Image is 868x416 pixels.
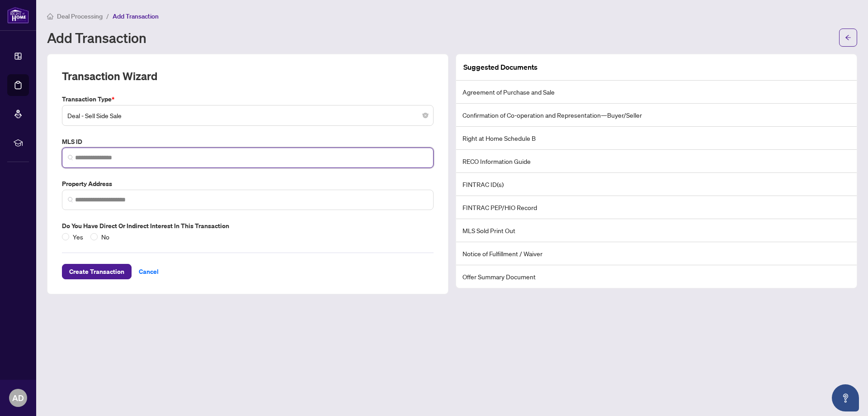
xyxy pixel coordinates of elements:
[456,150,857,173] li: RECO Information Guide
[845,34,851,41] span: arrow-left
[47,30,146,45] h1: Add Transaction
[7,7,29,24] img: logo
[456,265,857,288] li: Offer Summary Document
[62,264,132,279] button: Create Transaction
[62,221,434,231] label: Do you have direct or indirect interest in this transaction
[68,197,73,202] img: search_icon
[68,155,73,160] img: search_icon
[67,107,428,124] span: Deal - Sell Side Sale
[423,113,428,118] span: close-circle
[106,11,109,21] li: /
[456,196,857,219] li: FINTRAC PEP/HIO Record
[456,242,857,265] li: Notice of Fulfillment / Waiver
[62,69,157,83] h2: Transaction Wizard
[139,264,159,279] span: Cancel
[12,392,24,404] span: AD
[456,81,857,104] li: Agreement of Purchase and Sale
[463,62,538,73] article: Suggested Documents
[62,137,434,147] label: MLS ID
[47,13,53,19] span: home
[113,12,159,20] span: Add Transaction
[456,219,857,242] li: MLS Sold Print Out
[456,104,857,127] li: Confirmation of Co-operation and Representation—Buyer/Seller
[132,264,166,279] button: Cancel
[57,12,103,20] span: Deal Processing
[98,232,113,242] span: No
[69,232,87,242] span: Yes
[62,179,434,189] label: Property Address
[69,264,124,279] span: Create Transaction
[456,173,857,196] li: FINTRAC ID(s)
[456,127,857,150] li: Right at Home Schedule B
[62,94,434,104] label: Transaction Type
[832,384,859,411] button: Open asap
